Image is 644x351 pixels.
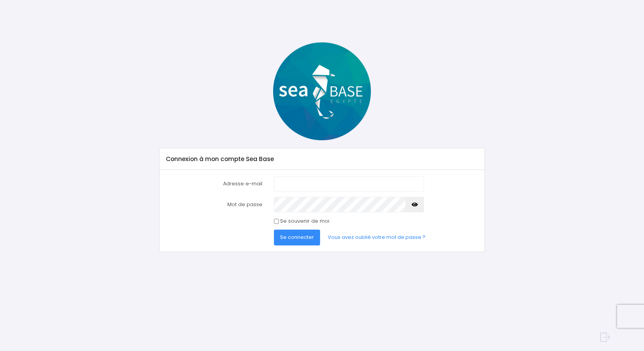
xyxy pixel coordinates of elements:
[280,233,314,241] span: Se connecter
[274,230,320,245] button: Se connecter
[160,176,268,191] label: Adresse e-mail
[280,217,329,225] label: Se souvenir de moi
[160,148,484,170] div: Connexion à mon compte Sea Base
[322,230,432,245] a: Vous avez oublié votre mot de passe ?
[160,197,268,212] label: Mot de passe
